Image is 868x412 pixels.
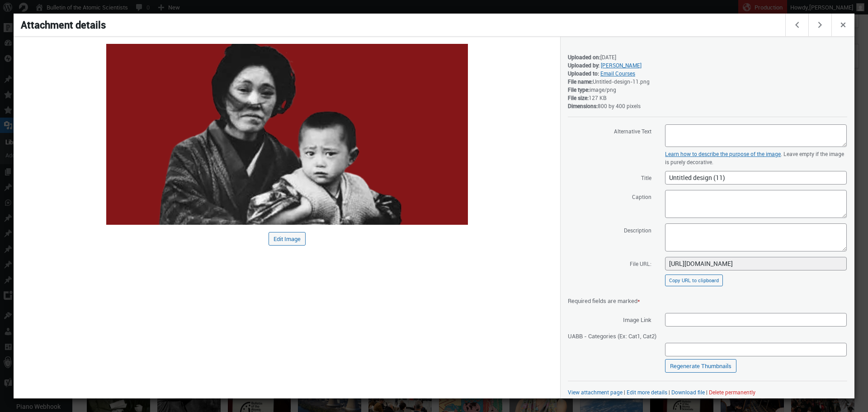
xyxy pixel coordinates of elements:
[568,256,651,270] label: File URL:
[600,70,635,77] a: Email Courses
[568,78,593,85] strong: File name:
[568,70,599,77] strong: Uploaded to:
[568,223,651,237] label: Description
[669,388,670,396] span: |
[665,150,847,166] p: . Leave empty if the image is purely decorative.
[14,14,787,36] h1: Attachment details
[624,388,625,396] span: |
[568,53,847,61] div: [DATE]
[568,102,598,109] strong: Dimensions:
[709,388,755,396] button: Delete permanently
[568,102,847,110] div: 800 by 400 pixels
[568,86,590,93] strong: File type:
[665,275,723,286] button: Copy URL to clipboard
[706,388,708,396] span: |
[568,53,600,61] strong: Uploaded on:
[568,94,847,102] div: 127 KB
[665,359,736,373] a: Regenerate Thumbnails
[665,150,781,157] a: Learn how to describe the purpose of the image(opens in a new tab)
[568,189,651,203] label: Caption
[568,388,623,396] a: View attachment page
[568,94,589,101] strong: File size:
[269,232,306,246] button: Edit Image
[568,170,651,184] label: Title
[627,388,667,396] a: Edit more details
[601,62,642,69] a: [PERSON_NAME]
[568,62,599,69] strong: Uploaded by:
[671,388,705,396] a: Download file
[568,77,847,85] div: Untitled-design-11.png
[568,313,651,326] span: Image Link
[568,85,847,94] div: image/png
[568,124,651,137] label: Alternative Text
[568,329,656,342] span: UABB - Categories (Ex: Cat1, Cat2)
[568,297,640,305] span: Required fields are marked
